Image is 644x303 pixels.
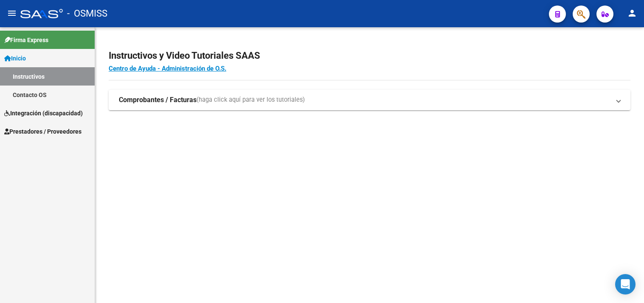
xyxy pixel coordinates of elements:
span: (haga click aquí para ver los tutoriales) [197,95,305,105]
mat-icon: person [627,8,637,18]
mat-expansion-panel-header: Comprobantes / Facturas(haga click aquí para ver los tutoriales) [109,90,630,110]
span: Prestadores / Proveedores [4,127,82,136]
span: - OSMISS [67,4,107,23]
div: Open Intercom Messenger [615,274,636,294]
h2: Instructivos y Video Tutoriales SAAS [109,48,630,64]
mat-icon: menu [7,8,17,18]
span: Inicio [4,54,26,63]
a: Centro de Ayuda - Administración de O.S. [109,65,226,72]
span: Integración (discapacidad) [4,109,83,118]
span: Firma Express [4,35,48,45]
strong: Comprobantes / Facturas [119,95,197,105]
